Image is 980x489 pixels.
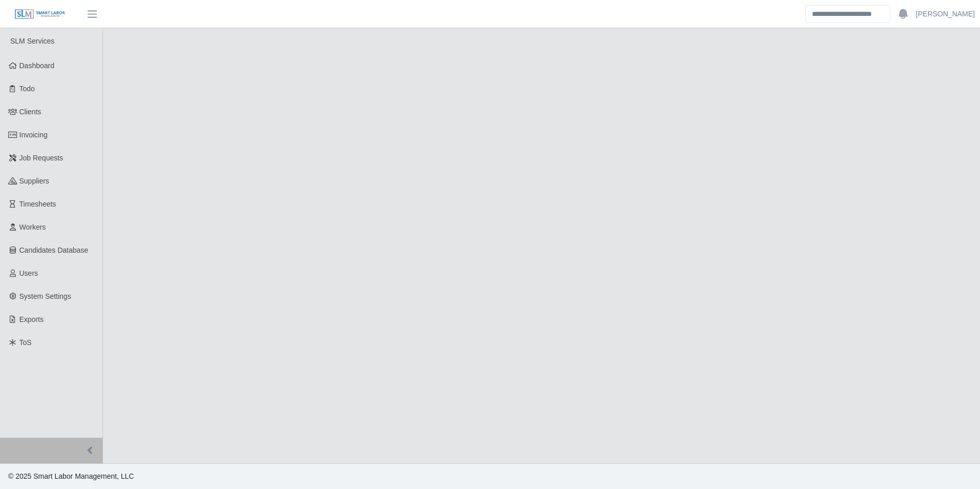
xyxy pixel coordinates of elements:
span: © 2025 Smart Labor Management, LLC [8,472,134,480]
a: [PERSON_NAME] [916,9,975,19]
span: Clients [19,108,42,116]
span: Timesheets [19,200,56,208]
span: Suppliers [19,177,49,185]
span: Exports [19,315,44,323]
span: ToS [19,338,32,347]
input: Search [805,5,890,23]
span: SLM Services [10,37,54,45]
span: Invoicing [19,131,48,139]
span: Job Requests [19,154,64,162]
span: Workers [19,223,46,231]
span: System Settings [19,292,71,300]
span: Candidates Database [19,246,89,254]
span: Todo [19,85,35,93]
span: Dashboard [19,62,55,70]
span: Users [19,269,38,277]
img: SLM Logo [14,9,66,20]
